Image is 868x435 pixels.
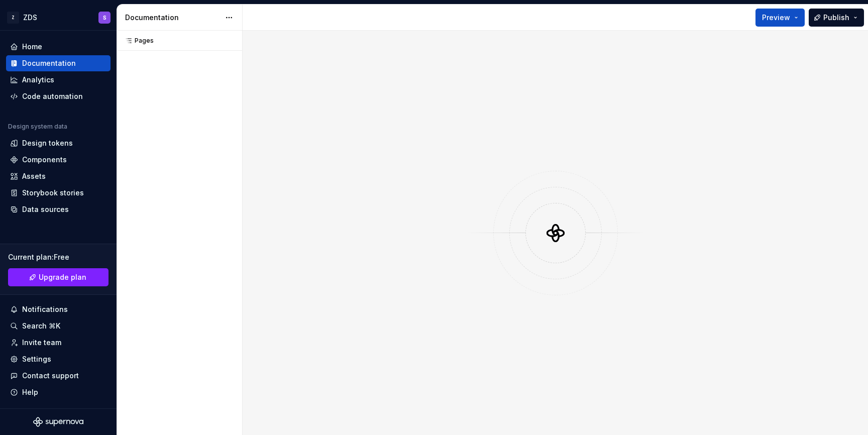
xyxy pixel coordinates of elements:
a: Data sources [6,201,111,217]
div: Search ⌘K [22,321,60,331]
div: Code automation [22,91,83,101]
a: Components [6,152,111,168]
a: Assets [6,168,111,184]
a: Storybook stories [6,185,111,201]
div: Contact support [22,371,79,381]
span: Upgrade plan [39,272,86,282]
span: Publish [823,13,849,23]
button: Upgrade plan [8,268,108,286]
button: Preview [755,9,805,27]
div: Documentation [125,13,220,23]
a: Settings [6,351,111,367]
a: Design tokens [6,135,111,151]
div: Pages [121,37,154,45]
div: Data sources [22,204,69,214]
div: Invite team [22,338,61,348]
button: Contact support [6,368,111,384]
div: Home [22,42,42,52]
div: Analytics [22,75,54,85]
a: Analytics [6,72,111,88]
a: Documentation [6,55,111,71]
div: Assets [22,171,46,181]
div: Components [22,155,67,165]
button: ZZDSS [2,7,115,28]
button: Help [6,384,111,400]
div: Design tokens [22,138,73,148]
button: Search ⌘K [6,318,111,334]
button: Notifications [6,301,111,317]
div: Design system data [8,123,67,131]
div: Documentation [22,58,76,68]
div: Current plan : Free [8,252,108,262]
a: Home [6,39,111,55]
a: Invite team [6,335,111,351]
svg: Supernova Logo [33,417,83,427]
div: Notifications [22,304,68,314]
button: Publish [809,9,864,27]
div: Help [22,387,38,397]
div: Z [7,12,19,24]
div: Storybook stories [22,188,84,198]
div: Settings [22,354,51,364]
a: Code automation [6,88,111,104]
div: ZDS [23,13,37,23]
span: Preview [762,13,790,23]
div: S [103,14,106,22]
